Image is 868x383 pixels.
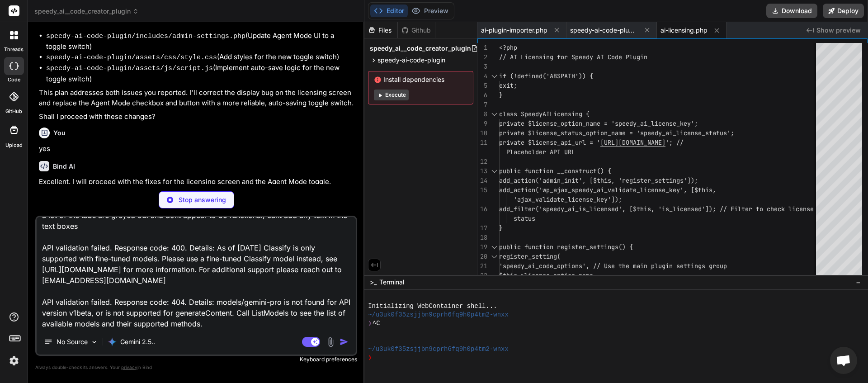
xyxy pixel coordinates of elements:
[34,7,139,16] span: speedy_ai__code_creator_plugin
[370,5,408,17] button: Editor
[477,128,487,138] div: 10
[477,242,487,252] div: 19
[488,71,500,81] div: Click to collapse the range.
[46,33,245,40] code: speedy-ai-code-plugin/includes/admin-settings.php
[477,100,487,109] div: 7
[673,129,734,137] span: _license_status';
[379,278,404,287] span: Terminal
[477,176,487,185] div: 14
[499,252,561,260] span: register_setting(
[600,138,665,147] span: [URL][DOMAIN_NAME]
[499,167,611,175] span: public function __construct() {
[53,162,75,171] h6: Bind AI
[37,217,356,329] textarea: Your license status is: Invalid do i need to do anything with this to use the plugin? at this tim...
[46,52,355,63] li: (Add styles for the new toggle switch)
[46,54,217,61] code: speedy-ai-code-plugin/assets/css/style.css
[46,63,355,84] li: (Implement auto-save logic for the new toggle switch)
[766,4,817,18] button: Download
[477,43,487,52] div: 1
[368,319,373,328] span: ❯
[368,311,509,319] span: ~/u3uk0f35zsjjbn9cprh6fq9h0p4tm2-wnxx
[477,271,487,280] div: 22
[477,109,487,119] div: 8
[823,4,864,18] button: Deploy
[488,109,500,119] div: Click to collapse the range.
[4,46,24,53] label: threads
[398,26,435,35] div: Github
[368,354,373,362] span: ❯
[179,195,226,204] p: Stop answering
[477,223,487,233] div: 17
[46,65,213,72] code: speedy-ai-code-plugin/assets/js/script.js
[570,26,638,35] span: speedy-ai-code-plugin.php
[499,243,633,251] span: public function register_settings() {
[488,166,500,176] div: Click to collapse the range.
[665,176,698,184] span: tings']);
[35,363,357,372] p: Always double-check its answers. Your in Bind
[816,26,861,35] span: Show preview
[340,337,349,346] img: icon
[488,242,500,252] div: Click to collapse the range.
[856,278,861,287] span: −
[499,262,658,270] span: 'speedy_ai_code_options', // Use the main pl
[499,110,590,118] span: class SpeedyAILicensing {
[108,337,117,346] img: Gemini 2.5 Pro
[477,233,487,242] div: 18
[673,119,698,128] span: e_key';
[46,31,355,52] li: (Update Agent Mode UI to a toggle switch)
[35,356,357,363] p: Keyboard preferences
[499,129,673,137] span: private $license_status_option_name = 'speedy_ai
[499,205,665,213] span: add_filter('speedy_ai_is_licensed', [$this, 'i
[477,166,487,176] div: 13
[39,88,355,108] p: This plan addresses both issues you reported. I'll correct the display bug on the licensing scree...
[481,26,547,35] span: ai-plugin-importer.php
[658,262,727,270] span: ugin settings group
[477,119,487,128] div: 9
[477,185,487,195] div: 15
[8,76,20,84] label: code
[660,26,708,35] span: ai-licensing.php
[499,43,517,52] span: <?php
[514,195,622,203] span: 'ajax_validate_license_key']);
[499,72,593,80] span: if (!defined('ABSPATH')) {
[830,347,857,374] a: Open chat
[5,142,23,149] label: Upload
[665,138,684,147] span: '; //
[477,157,487,166] div: 12
[477,204,487,214] div: 16
[53,128,66,137] h6: You
[665,186,716,194] span: _key', [$this,
[499,186,665,194] span: add_action('wp_ajax_speedy_ai_validate_license
[499,119,673,128] span: private $license_option_name = 'speedy_ai_licens
[368,302,497,311] span: Initializing WebContainer shell...
[370,44,471,53] span: speedy_ai__code_creator_plugin
[5,108,22,115] label: GitHub
[499,224,503,232] span: }
[477,81,487,90] div: 5
[477,261,487,271] div: 21
[477,71,487,81] div: 4
[477,62,487,71] div: 3
[39,112,355,122] p: Shall I proceed with these changes?
[374,75,467,84] span: Install dependencies
[499,176,665,184] span: add_action('admin_init', [$this, 'register_set
[499,138,600,147] span: private $license_api_url = '
[408,5,452,17] button: Preview
[377,56,445,65] span: speedy-ai-code-plugin
[477,90,487,100] div: 6
[364,26,397,35] div: Files
[514,214,535,222] span: status
[499,81,517,90] span: exit;
[477,252,487,261] div: 20
[374,90,409,100] button: Execute
[57,337,88,346] p: No Source
[499,91,503,99] span: }
[499,271,597,279] span: $this->license_option_name,
[477,138,487,147] div: 11
[854,275,863,289] button: −
[368,345,509,354] span: ~/u3uk0f35zsjjbn9cprh6fq9h0p4tm2-wnxx
[370,278,377,287] span: >_
[120,337,155,346] p: Gemini 2.5..
[90,338,98,346] img: Pick Models
[488,252,500,261] div: Click to collapse the range.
